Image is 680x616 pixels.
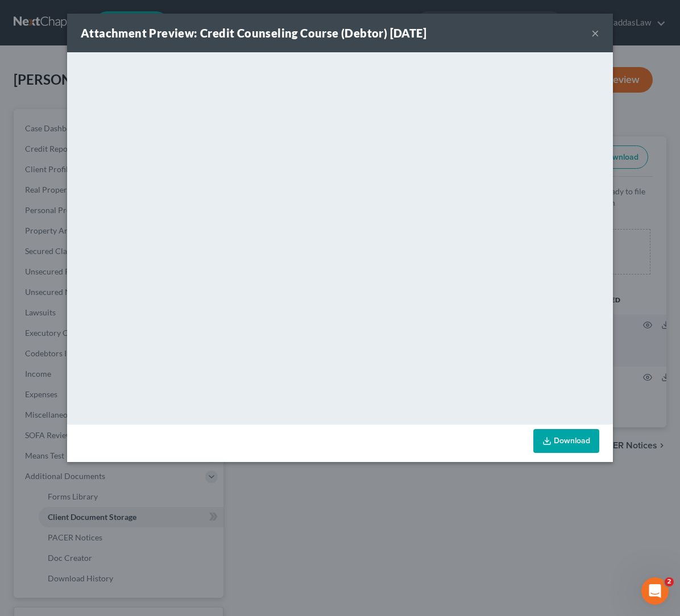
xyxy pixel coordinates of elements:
[591,26,599,40] button: ×
[81,26,426,40] strong: Attachment Preview: Credit Counseling Course (Debtor) [DATE]
[641,577,669,605] iframe: Intercom live chat
[67,52,613,422] iframe: <object ng-attr-data='[URL][DOMAIN_NAME]' type='application/pdf' width='100%' height='650px'></ob...
[533,429,599,453] a: Download
[665,577,674,586] span: 2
